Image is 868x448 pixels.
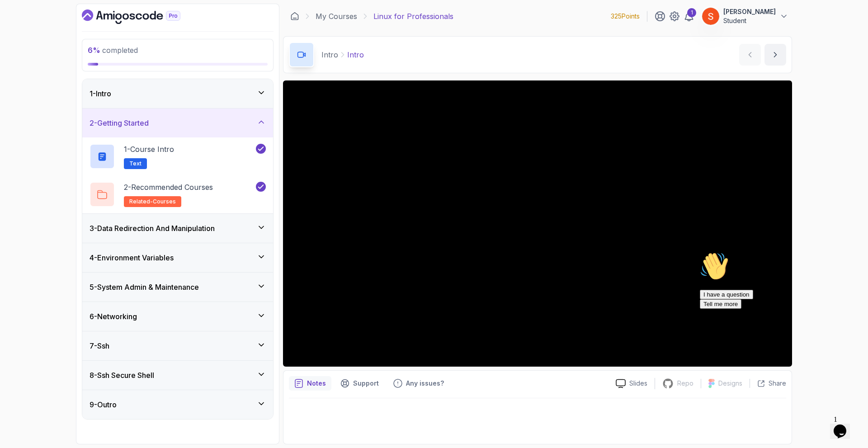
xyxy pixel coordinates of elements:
[90,370,154,381] h3: 8 - Ssh Secure Shell
[4,51,45,61] button: Tell me more
[4,4,33,33] img: :wave:
[129,198,176,205] span: related-courses
[353,379,379,388] p: Support
[702,8,719,25] img: user profile image
[696,248,859,407] iframe: chat widget
[406,379,444,388] p: Any issues?
[830,412,859,439] iframe: chat widget
[335,376,384,391] button: Support button
[4,27,90,34] span: Hi! How can we help?
[611,12,640,21] p: 325 Points
[90,223,215,234] h3: 3 - Data Redirection And Manipulation
[88,46,100,55] span: 6 %
[124,144,174,155] p: 1 - Course Intro
[82,302,273,331] button: 6-Networking
[90,118,149,128] h3: 2 - Getting Started
[289,376,331,391] button: notes button
[739,44,761,66] button: previous content
[82,361,273,390] button: 8-Ssh Secure Shell
[90,282,199,292] h3: 5 - System Admin & Maintenance
[290,12,299,21] a: Dashboard
[723,7,776,16] p: [PERSON_NAME]
[764,44,786,66] button: next content
[629,379,647,388] p: Slides
[347,49,364,60] p: Intro
[90,340,109,351] h3: 7 - Ssh
[82,390,273,419] button: 9-Outro
[90,252,174,263] h3: 4 - Environment Variables
[82,214,273,243] button: 3-Data Redirection And Manipulation
[677,379,693,388] p: Repo
[124,182,213,193] p: 2 - Recommended Courses
[723,16,776,25] p: Student
[307,379,326,388] p: Notes
[4,4,166,61] div: 👋Hi! How can we help?I have a questionTell me more
[684,11,694,22] a: 1
[90,88,111,99] h3: 1 - Intro
[702,7,788,25] button: user profile image[PERSON_NAME]Student
[90,182,266,207] button: 2-Recommended Coursesrelated-courses
[283,80,792,367] iframe: 1 - Intro
[316,11,357,22] a: My Courses
[321,49,338,60] p: Intro
[82,243,273,272] button: 4-Environment Variables
[388,376,449,391] button: Feedback button
[90,144,266,169] button: 1-Course IntroText
[82,108,273,137] button: 2-Getting Started
[82,331,273,360] button: 7-Ssh
[82,79,273,108] button: 1-Intro
[609,379,655,388] a: Slides
[82,273,273,302] button: 5-System Admin & Maintenance
[687,8,696,17] div: 1
[88,46,138,55] span: completed
[129,160,142,167] span: Text
[90,311,137,322] h3: 6 - Networking
[373,11,453,22] p: Linux for Professionals
[82,9,201,24] a: Dashboard
[4,42,57,51] button: I have a question
[90,399,117,410] h3: 9 - Outro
